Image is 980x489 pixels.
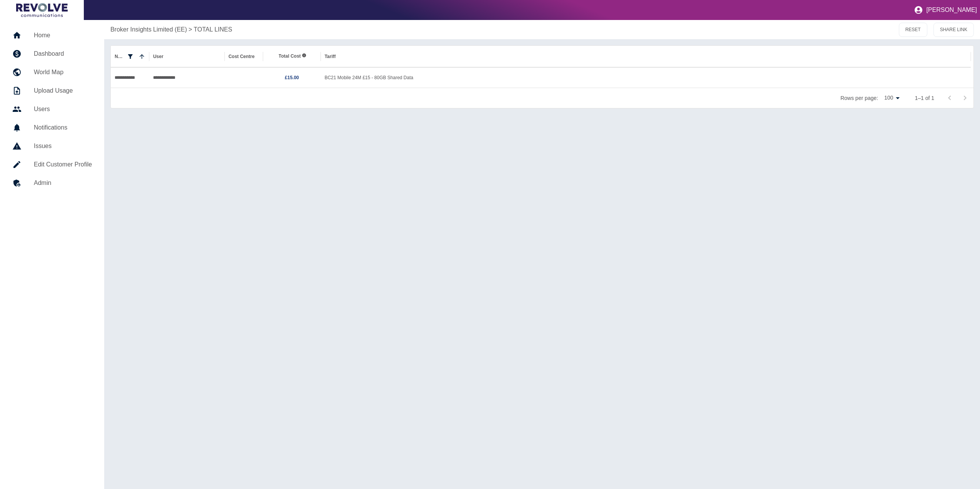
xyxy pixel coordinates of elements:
a: Users [6,100,98,118]
div: 100 [881,92,902,103]
span: Total Cost includes both fixed and variable costs. [279,53,306,60]
h5: Upload Usage [34,86,92,95]
h5: Admin [34,178,92,188]
a: £15.00 [285,75,299,80]
h5: Notifications [34,123,92,132]
a: Edit Customer Profile [6,155,98,174]
a: Admin [6,174,98,192]
button: Sort [136,51,147,62]
h5: World Map [34,68,92,77]
p: > [188,25,192,34]
div: Cost Centre [228,54,255,59]
h5: Users [34,105,92,114]
p: [PERSON_NAME] [926,7,977,13]
button: [PERSON_NAME] [911,2,980,18]
img: Logo [16,3,68,17]
button: SHARE LINK [933,23,974,37]
p: Rows per page: [840,94,878,102]
div: 1 active filter [125,51,136,62]
a: Upload Usage [6,81,98,100]
h5: Home [34,31,92,40]
button: Show filters [125,51,136,62]
h5: Dashboard [34,49,92,58]
div: Tariff [324,54,336,59]
button: RESET [899,23,927,37]
a: Notifications [6,118,98,137]
div: User [153,54,163,59]
a: Dashboard [6,45,98,63]
a: World Map [6,63,98,81]
a: Home [6,26,98,45]
div: BC21 Mobile 24M £15 - 80GB Shared Data [321,68,971,88]
div: Number [115,54,124,59]
h5: Issues [34,141,92,151]
p: 1–1 of 1 [915,94,934,102]
a: TOTAL LINES [194,25,232,34]
a: Issues [6,137,98,155]
h5: Edit Customer Profile [34,160,92,169]
a: Broker Insights Limited (EE) [110,25,187,34]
